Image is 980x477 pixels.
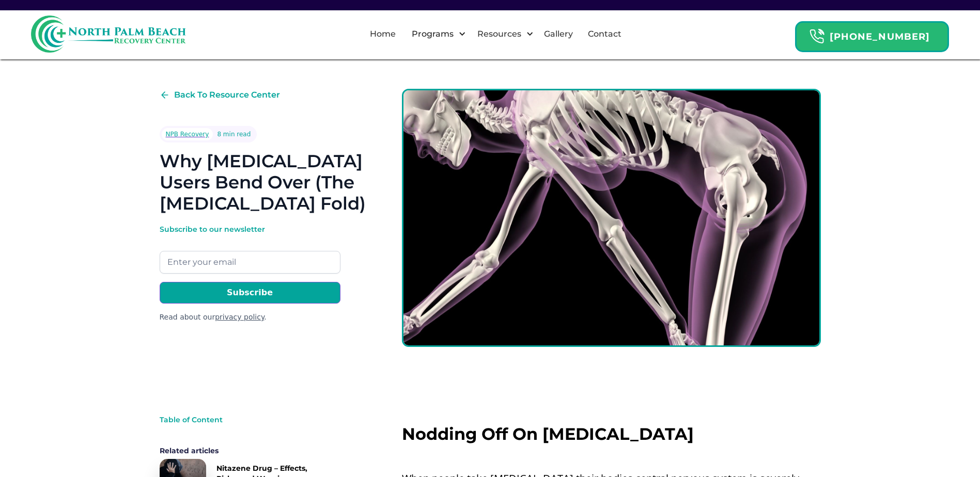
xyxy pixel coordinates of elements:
[160,224,340,323] form: Email Form
[469,18,536,51] div: Resources
[160,251,340,274] input: Enter your email
[160,415,325,425] div: Table of Content
[364,18,402,51] a: Home
[160,312,340,323] div: Read about our .
[160,89,280,101] a: Back To Resource Center
[809,28,825,44] img: Header Calendar Icons
[402,449,821,465] p: ‍
[402,425,821,443] h2: Nodding Off On [MEDICAL_DATA]
[215,313,264,321] a: privacy policy
[403,18,469,51] div: Programs
[160,446,325,456] div: Related articles
[538,18,579,51] a: Gallery
[475,28,524,40] div: Resources
[217,129,251,139] div: 8 min read
[582,18,628,51] a: Contact
[160,282,340,304] input: Subscribe
[162,128,213,140] a: NPB Recovery
[166,129,209,139] div: NPB Recovery
[174,89,280,101] div: Back To Resource Center
[409,28,456,40] div: Programs
[160,224,340,234] div: Subscribe to our newsletter
[830,31,930,42] strong: [PHONE_NUMBER]
[795,16,949,52] a: Header Calendar Icons[PHONE_NUMBER]
[160,151,369,214] h1: Why [MEDICAL_DATA] Users Bend Over (The [MEDICAL_DATA] Fold)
